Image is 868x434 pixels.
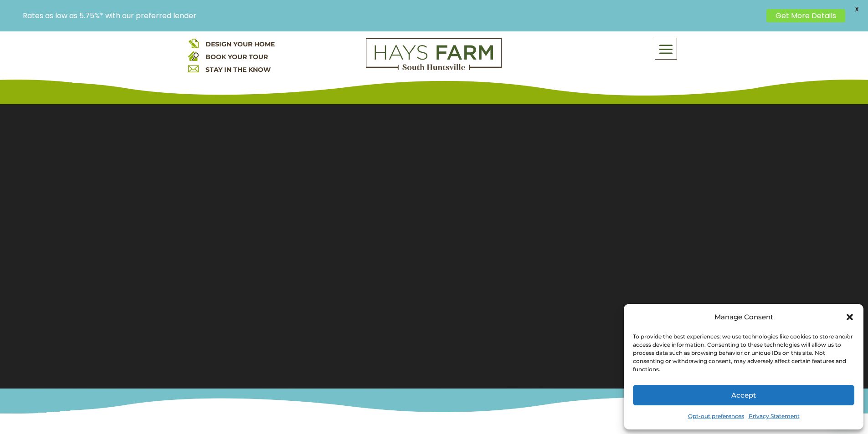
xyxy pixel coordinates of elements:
a: DESIGN YOUR HOME [205,40,275,48]
span: X [850,2,863,16]
button: Accept [633,385,854,405]
div: Manage Consent [714,311,773,323]
img: Logo [366,38,502,71]
img: book your home tour [188,50,199,61]
a: Get More Details [766,9,845,22]
a: STAY IN THE KNOW [205,66,271,74]
a: Privacy Statement [749,410,800,423]
div: Close dialog [845,313,854,322]
a: Opt-out preferences [688,410,744,423]
img: design your home [188,38,199,48]
a: hays farm homes huntsville development [366,64,502,72]
div: To provide the best experiences, we use technologies like cookies to store and/or access device i... [633,333,853,373]
a: BOOK YOUR TOUR [205,53,268,61]
p: Rates as low as 5.75%* with our preferred lender [23,11,762,20]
